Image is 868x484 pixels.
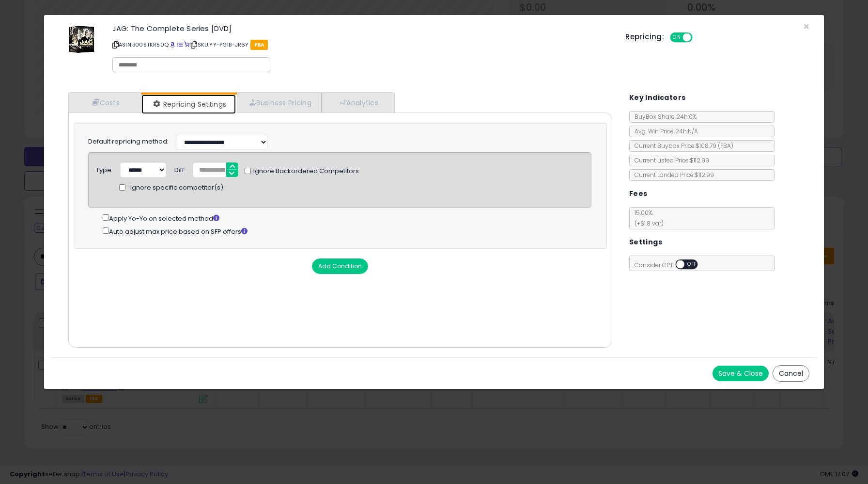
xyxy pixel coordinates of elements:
[713,366,769,381] button: Save & Close
[629,188,648,200] h5: Fees
[630,142,733,150] span: Current Buybox Price:
[88,137,169,146] label: Default repricing method:
[177,41,183,48] a: All offer listings
[718,142,733,150] span: ( FBA )
[773,365,809,382] button: Cancel
[630,209,664,227] span: 15.00 %
[630,127,698,135] span: Avg. Win Price 24h: N/A
[630,156,709,164] span: Current Listed Price: $112.99
[68,25,95,54] img: 517KgMzj8qL._SL60_.jpg
[803,19,809,33] span: ×
[684,260,700,269] span: OFF
[184,41,189,48] a: Your listing only
[237,93,322,113] a: Business Pricing
[630,219,664,227] span: (+$1.8 var)
[251,167,359,176] span: Ignore Backordered Competitors
[69,93,141,113] a: Costs
[322,93,393,113] a: Analytics
[630,171,714,179] span: Current Landed Price: $112.99
[174,162,186,175] div: Diff:
[629,92,686,104] h5: Key Indicators
[630,261,711,269] span: Consider CPT:
[629,236,662,248] h5: Settings
[170,41,175,48] a: BuyBox page
[312,258,368,274] button: Add Condition
[96,162,113,175] div: Type:
[250,40,268,50] span: FBA
[696,142,733,150] span: $108.79
[625,33,664,41] h5: Repricing:
[103,212,592,224] div: Apply Yo-Yo on selected method
[671,33,683,42] span: ON
[141,95,236,114] a: Repricing Settings
[103,226,592,237] div: Auto adjust max price based on SFP offers
[112,25,611,32] h3: JAG: The Complete Series [DVD]
[691,33,707,42] span: OFF
[630,113,697,121] span: BuyBox Share 24h: 0%
[112,37,611,52] p: ASIN: B00STKR50Q | SKU: YY-PG1B-JR6Y
[130,183,223,193] span: Ignore specific competitor(s)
